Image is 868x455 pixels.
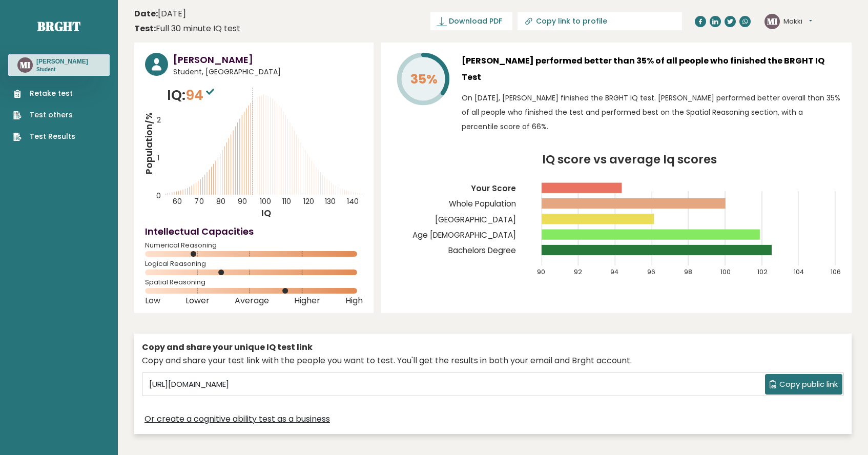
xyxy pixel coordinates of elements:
span: Lower [185,299,210,303]
tspan: 90 [238,196,247,206]
tspan: 2 [157,115,161,125]
tspan: IQ [261,207,271,219]
tspan: 106 [831,267,841,276]
p: On [DATE], [PERSON_NAME] finished the BRGHT IQ test. [PERSON_NAME] performed better overall than ... [462,91,841,134]
tspan: 104 [794,267,804,276]
span: 94 [185,86,217,105]
h4: Intellectual Capacities [145,224,363,238]
span: Low [145,299,160,303]
tspan: 102 [757,267,768,276]
tspan: Whole Population [449,198,516,209]
span: Copy public link [779,379,838,390]
text: MI [767,15,777,27]
b: Date: [134,8,158,19]
tspan: [GEOGRAPHIC_DATA] [435,214,516,225]
tspan: Your Score [471,183,516,194]
tspan: 94 [610,267,618,276]
tspan: Bachelors Degree [448,245,516,256]
tspan: 100 [260,196,271,206]
a: Brght [37,18,80,34]
tspan: 110 [282,196,291,206]
span: Average [235,299,269,303]
tspan: 92 [574,267,582,276]
a: Retake test [13,88,75,99]
tspan: IQ score vs average Iq scores [542,151,717,168]
span: Download PDF [449,16,502,27]
span: High [345,299,363,303]
button: Copy public link [765,374,842,395]
tspan: 60 [173,196,182,206]
tspan: 1 [157,153,159,163]
div: Full 30 minute IQ test [134,23,240,35]
tspan: 96 [647,267,655,276]
tspan: 90 [537,267,545,276]
text: MI [20,59,30,71]
tspan: 98 [684,267,692,276]
tspan: Age [DEMOGRAPHIC_DATA] [412,230,516,240]
tspan: 120 [303,196,314,206]
div: Copy and share your unique IQ test link [142,341,844,354]
h3: [PERSON_NAME] [36,57,88,66]
tspan: 70 [194,196,203,206]
div: Copy and share your test link with the people you want to test. You'll get the results in both yo... [142,355,844,367]
tspan: 80 [216,196,225,206]
span: Numerical Reasoning [145,243,363,247]
tspan: 35% [410,70,438,88]
tspan: Population/% [143,112,155,174]
tspan: 100 [720,267,731,276]
span: Student, [GEOGRAPHIC_DATA] [173,67,363,77]
a: Test others [13,110,75,120]
h3: [PERSON_NAME] [173,53,363,67]
tspan: 0 [156,191,161,201]
a: Test Results [13,131,75,142]
button: Makki [783,16,812,27]
tspan: 130 [325,196,336,206]
span: Spatial Reasoning [145,280,363,284]
b: Test: [134,23,156,34]
a: Download PDF [430,12,512,30]
h3: [PERSON_NAME] performed better than 35% of all people who finished the BRGHT IQ Test [462,53,841,86]
p: Student [36,66,88,73]
tspan: 140 [347,196,359,206]
span: Higher [294,299,320,303]
p: IQ: [167,85,217,106]
span: Logical Reasoning [145,262,363,266]
a: Or create a cognitive ability test as a business [144,413,330,425]
time: [DATE] [134,8,186,20]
